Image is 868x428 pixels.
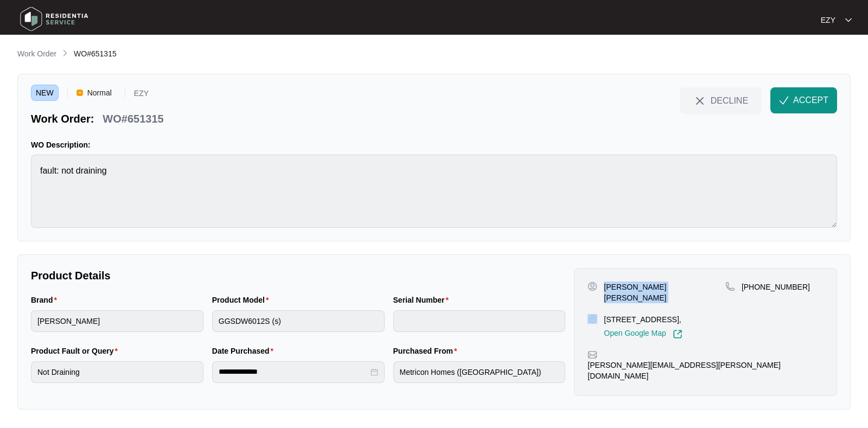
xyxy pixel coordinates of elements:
[793,94,828,107] span: ACCEPT
[15,48,59,60] a: Work Order
[588,360,824,381] p: [PERSON_NAME][EMAIL_ADDRESS][PERSON_NAME][DOMAIN_NAME]
[219,366,368,378] input: Date Purchased
[31,295,61,305] label: Brand
[821,15,835,25] p: EZY
[103,111,163,126] p: WO#651315
[604,282,725,303] p: [PERSON_NAME] [PERSON_NAME]
[31,310,203,332] input: Brand
[779,95,789,105] img: check-Icon
[588,282,597,291] img: user-pin
[680,87,762,113] button: close-IconDECLINE
[673,329,682,339] img: Link-External
[604,329,682,339] a: Open Google Map
[74,49,117,58] span: WO#651315
[393,295,453,305] label: Serial Number
[31,111,94,126] p: Work Order:
[393,361,566,383] input: Purchased From
[742,282,810,292] p: [PHONE_NUMBER]
[393,310,566,332] input: Serial Number
[588,314,597,324] img: map-pin
[61,49,69,58] img: chevron-right
[845,17,852,23] img: dropdown arrow
[16,3,92,35] img: residentia service logo
[770,87,837,113] button: check-IconACCEPT
[134,90,149,101] p: EZY
[711,94,748,106] span: DECLINE
[17,48,56,59] p: Work Order
[76,90,83,96] img: Vercel Logo
[83,85,116,101] span: Normal
[31,139,837,150] p: WO Description:
[604,314,682,325] p: [STREET_ADDRESS],
[31,85,59,101] span: NEW
[31,361,203,383] input: Product Fault or Query
[31,268,565,283] p: Product Details
[588,350,597,360] img: map-pin
[393,346,462,356] label: Purchased From
[212,295,273,305] label: Product Model
[31,346,122,356] label: Product Fault or Query
[693,94,706,107] img: close-Icon
[31,155,837,228] textarea: fault: not draining
[212,346,278,356] label: Date Purchased
[725,282,735,291] img: map-pin
[212,310,385,332] input: Product Model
